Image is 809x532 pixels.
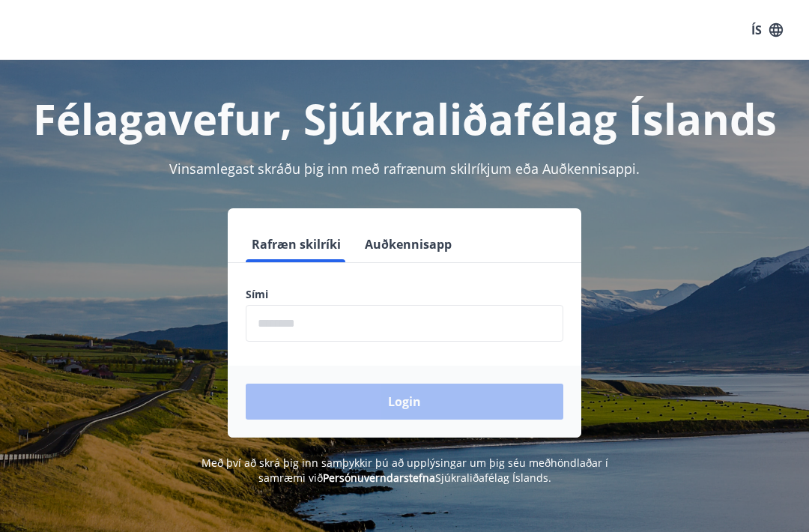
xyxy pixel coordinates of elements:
button: Auðkennisapp [359,226,458,262]
label: Sími [246,287,563,302]
span: Vinsamlegast skráðu þig inn með rafrænum skilríkjum eða Auðkennisappi. [169,160,640,178]
h1: Félagavefur, Sjúkraliðafélag Íslands [18,90,791,147]
a: Persónuverndarstefna [323,471,435,485]
span: Með því að skrá þig inn samþykkir þú að upplýsingar um þig séu meðhöndlaðar í samræmi við Sjúkral... [202,456,608,485]
button: Rafræn skilríki [246,226,347,262]
button: ÍS [743,16,791,43]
